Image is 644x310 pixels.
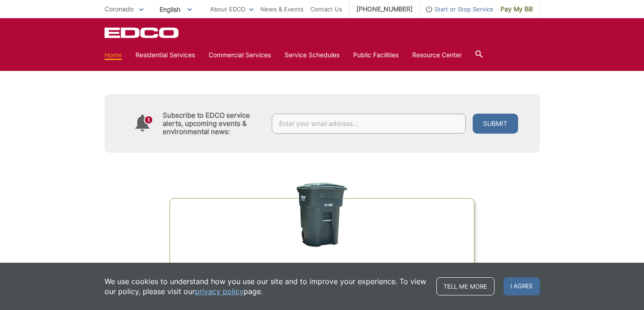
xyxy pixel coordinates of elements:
span: Coronado [105,5,134,13]
h4: Subscribe to EDCO service alerts, upcoming events & environmental news: [163,111,263,136]
p: We use cookies to understand how you use our site and to improve your experience. To view our pol... [105,276,427,296]
a: Home [105,50,122,60]
span: I agree [504,277,540,295]
a: Service Schedules [285,50,339,60]
a: Resource Center [412,50,462,60]
a: News & Events [260,4,304,14]
button: Submit [473,114,518,134]
a: About EDCO [210,4,254,14]
a: Residential Services [135,50,195,60]
a: Contact Us [310,4,342,14]
a: privacy policy [195,286,244,296]
span: English [153,2,199,17]
input: Enter your email address... [272,114,466,134]
a: EDCD logo. Return to the homepage. [105,27,180,38]
a: Public Facilities [353,50,399,60]
span: Pay My Bill [500,4,533,14]
a: Commercial Services [209,50,271,60]
a: Tell me more [436,277,494,295]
